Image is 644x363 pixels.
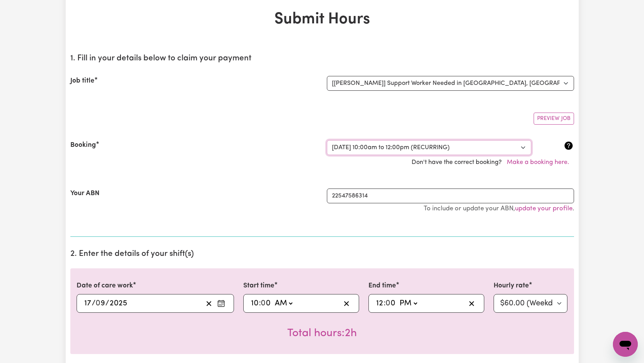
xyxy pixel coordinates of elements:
[70,189,99,199] label: Your ABN
[424,205,574,212] small: To include or update your ABN, .
[412,159,574,166] span: Don't have the correct booking?
[494,281,529,291] label: Hourly rate
[368,281,396,291] label: End time
[70,54,574,63] h2: 1. Fill in your details below to claim your payment
[70,76,94,86] label: Job title
[96,298,105,309] input: --
[251,298,259,309] input: --
[77,281,133,291] label: Date of care work
[70,140,96,150] label: Booking
[386,300,390,307] span: 0
[96,300,100,307] span: 0
[70,10,574,29] h1: Submit Hours
[384,299,386,308] span: :
[84,298,92,309] input: --
[386,298,396,309] input: --
[215,298,227,309] button: Enter the date of care work
[534,113,574,125] button: Preview Job
[109,298,127,309] input: ----
[613,332,638,357] iframe: Button to launch messaging window, conversation in progress
[376,298,384,309] input: --
[105,299,109,308] span: /
[92,299,96,308] span: /
[243,281,274,291] label: Start time
[287,328,357,339] span: Total hours worked: 2 hours
[261,298,271,309] input: --
[261,300,265,307] span: 0
[203,298,215,309] button: Clear date
[70,249,574,259] h2: 2. Enter the details of your shift(s)
[502,155,574,170] button: Make a booking here.
[515,205,572,212] a: update your profile
[259,299,261,308] span: :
